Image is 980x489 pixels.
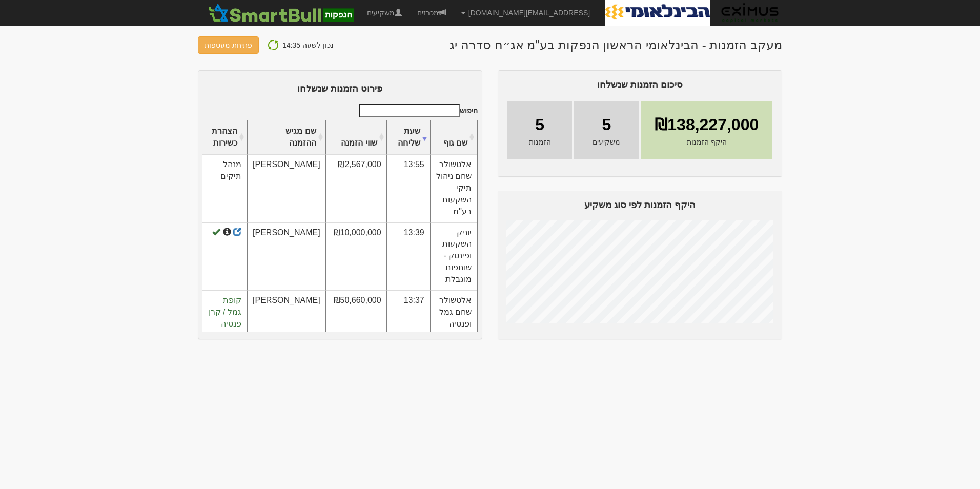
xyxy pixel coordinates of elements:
td: ₪50,660,000 [326,290,387,346]
span: היקף הזמנות [687,137,727,147]
span: 5 [535,113,544,137]
td: [PERSON_NAME] [247,154,326,222]
td: [PERSON_NAME] [247,222,326,290]
th: שווי הזמנה : activate to sort column ascending [326,120,387,155]
span: פירוט הזמנות שנשלחו [297,84,382,94]
span: משקיעים [593,137,620,147]
td: 13:39 [387,222,430,290]
td: 13:37 [387,290,430,346]
img: refresh-icon.png [267,39,279,51]
td: [PERSON_NAME] [247,290,326,346]
span: קופת גמל / קרן פנסיה [209,296,241,328]
input: חיפוש [359,104,460,117]
label: חיפוש [356,104,478,117]
td: אלטשולר שחם גמל ופנסיה בע"מ [430,290,477,346]
p: נכון לשעה 14:35 [282,38,334,52]
h1: מעקב הזמנות - הבינלאומי הראשון הנפקות בע"מ אג״ח סדרה יג [450,38,782,52]
td: יוניק השקעות ופינטק - שותפות מוגבלת [430,222,477,290]
img: SmartBull Logo [206,3,356,23]
td: אלטשולר שחם ניהול תיקי השקעות בע"מ [430,154,477,222]
span: היקף הזמנות לפי סוג משקיע [584,200,696,210]
button: פתיחת מעטפות [198,36,259,54]
span: 5 [602,113,611,137]
th: הצהרת כשירות : activate to sort column ascending [202,120,247,155]
span: סיכום הזמנות שנשלחו [597,79,683,90]
span: ₪138,227,000 [655,113,759,137]
th: שעת שליחה : activate to sort column ascending [387,120,430,155]
th: שם מגיש ההזמנה : activate to sort column ascending [247,120,326,155]
td: ₪2,567,000 [326,154,387,222]
span: מנהל תיקים [220,160,241,180]
td: 13:55 [387,154,430,222]
th: שם גוף : activate to sort column ascending [430,120,477,155]
td: ₪10,000,000 [326,222,387,290]
span: הזמנות [529,137,551,147]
